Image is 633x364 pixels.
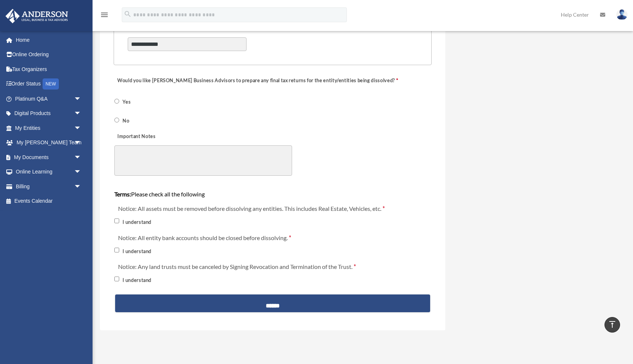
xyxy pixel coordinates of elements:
a: Order StatusNEW [5,77,93,92]
div: NEW [43,78,59,90]
span: arrow_drop_down [74,150,89,165]
label: Important Notes [114,132,188,142]
span: arrow_drop_down [74,135,89,151]
a: vertical_align_top [604,317,620,333]
a: Digital Productsarrow_drop_down [5,106,93,121]
a: Events Calendar [5,194,93,209]
i: vertical_align_top [608,320,617,329]
a: Platinum Q&Aarrow_drop_down [5,91,93,106]
div: Notice: Any land trusts must be canceled by Signing Revocation and Termination of the Trust. requ... [114,258,432,287]
a: Online Learningarrow_drop_down [5,165,93,179]
label: Notice: All entity bank accounts should be closed before dissolving. required [114,232,293,243]
label: I understand [121,248,154,255]
label: No [121,117,132,124]
div: Please check all the following [114,180,431,199]
span: arrow_drop_down [74,165,89,180]
a: menu [100,13,109,19]
img: Anderson Advisors Platinum Portal [3,9,70,23]
a: My Documentsarrow_drop_down [5,150,93,165]
div: Notice: All assets must be removed before dissolving any entities. This includes Real Estate, Veh... [114,200,432,229]
a: Online Ordering [5,47,93,62]
label: Notice: Any land trusts must be canceled by Signing Revocation and Termination of the Trust. requ... [114,262,358,272]
i: menu [100,10,109,19]
a: My [PERSON_NAME] Teamarrow_drop_down [5,135,93,150]
a: Tax Organizers [5,62,93,77]
span: arrow_drop_down [74,121,89,136]
a: Home [5,33,93,47]
label: Would you like [PERSON_NAME] Business Advisors to prepare any final tax returns for the entity/en... [114,75,401,86]
label: Yes [121,99,134,106]
a: Billingarrow_drop_down [5,179,93,194]
a: My Entitiesarrow_drop_down [5,121,93,135]
span: arrow_drop_down [74,106,89,121]
label: Notice: All assets must be removed before dissolving any entities. This includes Real Estate, Veh... [114,203,387,214]
b: Terms: [114,191,131,198]
label: I understand [121,219,154,226]
label: I understand [121,277,154,284]
i: search [124,10,132,18]
span: arrow_drop_down [74,91,89,107]
img: User Pic [616,9,627,20]
div: Notice: All entity bank accounts should be closed before dissolving. required [114,229,432,258]
span: arrow_drop_down [74,179,89,194]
